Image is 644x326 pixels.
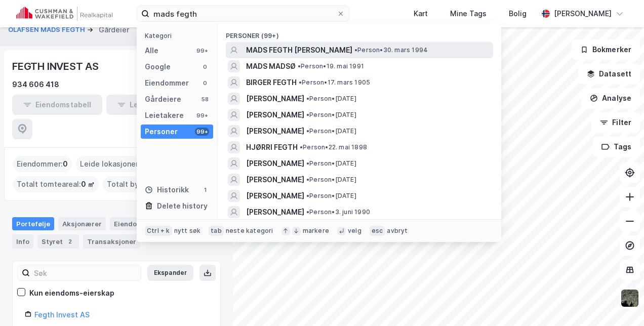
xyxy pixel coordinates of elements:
[174,227,201,235] div: nytt søk
[306,208,309,216] span: •
[246,76,297,89] span: BIRGER FEGTH
[300,143,367,151] span: Person • 22. mai 1898
[145,184,189,196] div: Historikk
[63,158,68,170] span: 0
[450,8,487,20] div: Mine Tags
[12,78,59,91] div: 934 606 418
[306,176,309,183] span: •
[246,109,304,121] span: [PERSON_NAME]
[145,32,213,39] div: Kategori
[299,78,302,86] span: •
[226,227,273,235] div: neste kategori
[30,265,141,280] input: Søk
[209,226,224,236] div: tab
[37,234,79,249] div: Styret
[246,125,304,137] span: [PERSON_NAME]
[593,137,640,157] button: Tags
[572,39,640,60] button: Bokmerker
[298,62,301,70] span: •
[306,111,309,118] span: •
[145,45,158,57] div: Alle
[58,217,106,230] div: Aksjonærer
[593,277,644,326] iframe: Chat Widget
[12,234,33,249] div: Info
[246,190,304,202] span: [PERSON_NAME]
[201,95,209,103] div: 58
[29,287,114,299] div: Kun eiendoms-eierskap
[34,310,90,319] a: Fegth Invest AS
[145,126,178,138] div: Personer
[12,217,54,230] div: Portefølje
[591,112,640,133] button: Filter
[306,127,356,135] span: Person • [DATE]
[306,95,356,103] span: Person • [DATE]
[306,127,309,135] span: •
[76,156,148,172] div: Leide lokasjoner :
[581,88,640,108] button: Analyse
[157,200,208,212] div: Delete history
[13,176,99,192] div: Totalt tomteareal :
[246,141,298,153] span: HJØRRI FEGTH
[246,206,304,218] span: [PERSON_NAME]
[306,192,356,200] span: Person • [DATE]
[300,143,303,151] span: •
[306,192,309,199] span: •
[65,236,75,247] div: 2
[554,8,612,20] div: [PERSON_NAME]
[354,46,428,54] span: Person • 30. mars 1994
[298,62,364,70] span: Person • 19. mai 1991
[303,227,329,235] div: markere
[103,176,185,192] div: Totalt byggareal :
[348,227,361,235] div: velg
[145,109,184,121] div: Leietakere
[145,61,171,73] div: Google
[145,77,189,89] div: Eiendommer
[306,208,370,216] span: Person • 3. juni 1990
[8,25,87,35] button: OLAFSEN MADS FEGTH
[414,8,428,20] div: Kart
[81,178,95,190] span: 0 ㎡
[201,186,209,194] div: 1
[306,95,309,102] span: •
[246,174,304,186] span: [PERSON_NAME]
[145,226,172,236] div: Ctrl + k
[218,24,501,42] div: Personer (99+)
[246,44,352,56] span: MADS FEGTH [PERSON_NAME]
[13,156,72,172] div: Eiendommer :
[195,111,209,119] div: 99+
[99,24,129,36] div: Gårdeier
[246,157,304,170] span: [PERSON_NAME]
[195,47,209,55] div: 99+
[201,63,209,71] div: 0
[83,234,140,249] div: Transaksjoner
[195,128,209,136] div: 99+
[110,217,160,230] div: Eiendommer
[509,8,527,20] div: Bolig
[306,159,356,168] span: Person • [DATE]
[306,176,356,184] span: Person • [DATE]
[387,227,408,235] div: avbryt
[246,60,296,72] span: MADS MADSØ
[12,58,101,74] div: FEGTH INVEST AS
[306,159,309,167] span: •
[593,277,644,326] div: Kontrollprogram for chat
[147,265,193,281] button: Ekspander
[201,79,209,87] div: 0
[16,7,112,21] img: cushman-wakefield-realkapital-logo.202ea83816669bd177139c58696a8fa1.svg
[145,93,181,105] div: Gårdeiere
[354,46,357,54] span: •
[370,226,385,236] div: esc
[149,6,337,21] input: Søk på adresse, matrikkel, gårdeiere, leietakere eller personer
[299,78,370,87] span: Person • 17. mars 1905
[578,64,640,84] button: Datasett
[306,111,356,119] span: Person • [DATE]
[246,93,304,105] span: [PERSON_NAME]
